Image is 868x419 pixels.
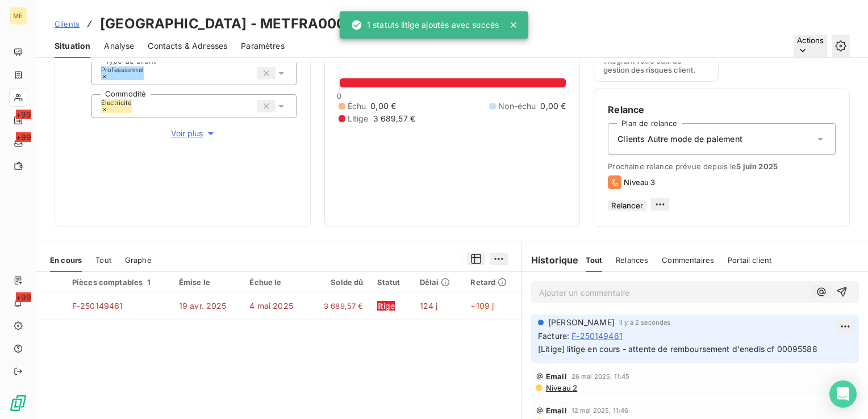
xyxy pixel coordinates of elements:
input: Ajouter une valeur [132,101,141,111]
span: Clients Autre mode de paiement [617,133,742,145]
span: Litige [348,113,369,124]
div: Échue le [249,278,302,287]
span: 26 mai 2025, 11:45 [571,373,630,380]
h3: [GEOGRAPHIC_DATA] - METFRA000000539_01653545559322 [100,14,527,34]
span: Situation [55,40,90,52]
span: Email [546,372,567,381]
span: F-250149461 [571,330,623,342]
h6: Relance [608,103,836,116]
span: Électricité [101,99,132,106]
span: Niveau 3 [624,178,655,187]
span: Graphe [125,255,152,265]
button: Voir plus [91,127,297,140]
span: +109 j [470,301,494,311]
span: Professionnel [101,66,144,73]
span: Paramètres [241,40,285,52]
div: Retard [470,278,515,287]
span: Analyse [104,40,134,52]
div: 1 statuts litige ajoutés avec succès [351,15,499,35]
span: 3 689,57 € [316,300,364,312]
span: Clients [55,19,80,28]
span: Email [546,406,567,415]
button: Actions [794,35,827,57]
span: 19 avr. 2025 [179,301,227,311]
div: Open Intercom Messenger [829,380,857,408]
img: Logo LeanPay [9,394,27,412]
span: Relances [616,255,648,265]
button: Relancer [608,200,646,211]
div: Délai [420,278,457,287]
span: 0,00 € [540,100,566,112]
span: 5 juin 2025 [736,162,778,171]
span: +99 [16,132,31,142]
h6: Historique [522,253,579,267]
span: +99 [16,292,31,302]
span: Tout [586,255,603,265]
span: Niveau 2 [545,383,577,392]
span: litige [377,301,395,311]
div: Solde dû [316,278,364,287]
span: Voir plus [171,128,216,139]
a: +99 [9,134,27,152]
span: 0 [337,91,341,100]
span: 1 [147,278,151,287]
span: 12 mai 2025, 11:46 [571,407,629,414]
span: Non-échu [498,100,536,112]
span: Commentaires [662,255,714,265]
span: 4 mai 2025 [249,301,293,311]
span: Contacts & Adresses [148,40,227,52]
span: Échu [348,100,366,112]
span: Prochaine relance prévue depuis le [608,162,836,171]
div: Pièces comptables [72,278,165,287]
div: Statut [377,278,406,287]
span: Tout [95,255,111,265]
span: 3 689,57 € [373,113,416,124]
span: 124 j [420,301,438,311]
span: il y a 2 secondes [619,319,671,326]
span: [PERSON_NAME] [548,317,615,328]
input: Ajouter une valeur [144,68,153,78]
div: Émise le [179,278,236,287]
span: +99 [16,110,31,119]
span: Portail client [728,255,771,265]
a: Clients [55,18,80,30]
span: 0,00 € [370,100,396,112]
span: Facture : [538,330,569,342]
span: F-250149461 [72,301,123,311]
span: En cours [50,255,82,265]
div: ME [9,7,27,25]
a: +99 [9,111,27,129]
span: [Litige] litige en cours - attente de remboursement d'enedis cf 00095588 [538,344,817,354]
